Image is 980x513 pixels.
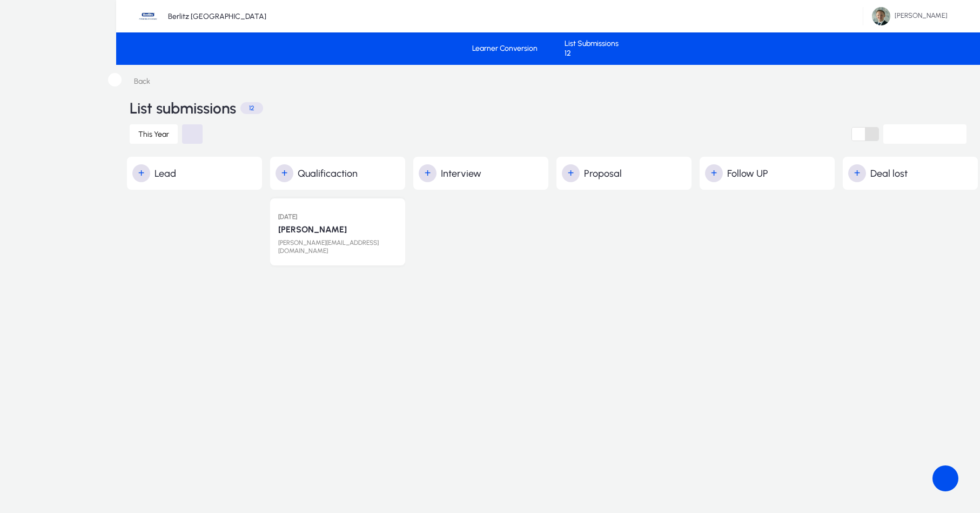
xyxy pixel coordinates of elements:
[240,102,263,114] p: 12
[705,164,835,182] h2: Follow UP
[130,124,178,144] button: This Year
[276,164,405,182] h2: Qualificaction
[278,239,397,255] p: [PERSON_NAME][EMAIL_ADDRESS][DOMAIN_NAME]
[278,212,297,222] h3: [DATE]
[132,164,262,182] h2: Lead
[472,44,538,54] span: Learner Conversion
[872,7,950,25] span: [PERSON_NAME]
[132,164,150,182] button: +
[419,164,437,182] button: +
[848,164,978,182] h2: Deal lost
[565,39,619,49] p: List Submissions
[896,130,958,139] span: Add list submission
[130,102,236,115] h3: List submissions
[278,224,347,235] p: [PERSON_NAME]
[467,39,543,58] button: Learner Conversion
[872,7,890,25] img: 81.jpg
[705,164,723,182] button: +
[848,164,866,182] button: +
[851,127,879,141] mat-button-toggle-group: Font Style
[168,12,266,21] p: Berlitz [GEOGRAPHIC_DATA]
[562,164,692,182] h2: Proposal
[276,164,293,182] button: +
[562,164,580,182] button: +
[883,124,966,144] button: Add list submission
[419,164,548,182] h2: Interview
[138,6,158,26] img: 37.jpg
[565,49,619,58] p: 12
[138,130,169,139] span: This Year
[130,76,150,88] a: Back
[863,6,958,26] button: [PERSON_NAME]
